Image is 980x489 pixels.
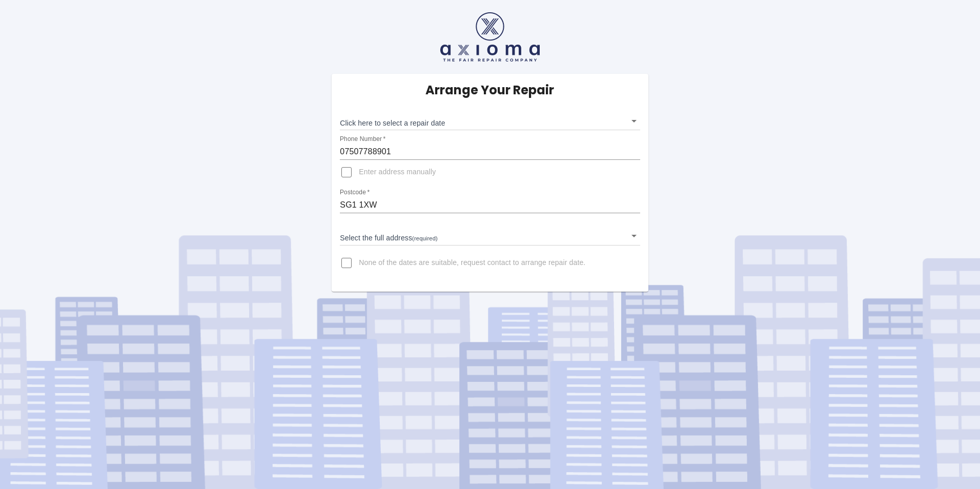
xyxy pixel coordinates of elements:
[359,258,585,268] span: None of the dates are suitable, request contact to arrange repair date.
[340,135,385,144] label: Phone Number
[340,188,370,197] label: Postcode
[425,82,554,98] h5: Arrange Your Repair
[359,167,436,177] span: Enter address manually
[440,12,540,62] img: axioma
